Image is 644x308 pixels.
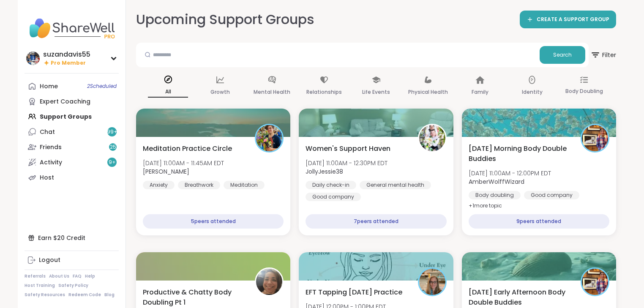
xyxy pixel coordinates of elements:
[360,181,431,189] div: General mental health
[25,170,119,185] a: Host
[469,144,571,164] span: [DATE] Morning Body Double Buddies
[68,292,101,298] a: Redeem Code
[522,87,543,97] p: Identity
[40,174,54,182] div: Host
[306,87,342,97] p: Relationships
[178,181,220,189] div: Breathwork
[306,287,402,297] span: EFT Tapping [DATE] Practice
[25,14,119,43] img: ShareWell Nav Logo
[25,94,119,109] a: Expert Coaching
[136,10,314,29] h2: Upcoming Support Groups
[540,46,585,64] button: Search
[25,292,65,298] a: Safety Resources
[565,86,603,96] p: Body Doubling
[25,124,119,139] a: Chat99+
[25,253,119,268] a: Logout
[256,269,282,295] img: Monica2025
[39,256,60,264] div: Logout
[419,125,445,151] img: JollyJessie38
[306,214,446,229] div: 7 peers attended
[143,144,232,154] span: Meditation Practice Circle
[419,269,445,295] img: Jill_B_Gratitude
[25,283,55,289] a: Host Training
[254,87,290,97] p: Mental Health
[104,292,115,298] a: Blog
[143,159,224,167] span: [DATE] 11:00AM - 11:45AM EDT
[590,45,616,65] span: Filter
[143,181,175,189] div: Anxiety
[469,191,521,199] div: Body doubling
[143,287,246,308] span: Productive & Chatty Body Doubling Pt 1
[40,158,62,167] div: Activity
[73,273,82,279] a: FAQ
[110,144,116,151] span: 25
[25,155,119,170] a: Activity9+
[306,181,356,189] div: Daily check-in
[40,98,90,106] div: Expert Coaching
[537,16,609,23] span: CREATE A SUPPORT GROUP
[520,11,616,28] a: CREATE A SUPPORT GROUP
[256,125,282,151] img: Nicholas
[590,43,616,67] button: Filter
[43,50,90,59] div: suzandavis55
[210,87,230,97] p: Growth
[85,273,95,279] a: Help
[143,167,189,176] b: [PERSON_NAME]
[362,87,390,97] p: Life Events
[469,177,524,186] b: AmberWolffWizard
[87,83,117,90] span: 2 Scheduled
[49,273,69,279] a: About Us
[107,128,117,136] span: 99 +
[26,52,40,65] img: suzandavis55
[25,79,119,94] a: Home2Scheduled
[472,87,488,97] p: Family
[408,87,448,97] p: Physical Health
[58,283,88,289] a: Safety Policy
[40,82,58,91] div: Home
[25,139,119,155] a: Friends25
[25,230,119,245] div: Earn $20 Credit
[224,181,265,189] div: Meditation
[40,128,55,136] div: Chat
[582,125,608,151] img: AmberWolffWizard
[553,51,572,59] span: Search
[469,214,609,229] div: 9 peers attended
[25,273,46,279] a: Referrals
[143,214,284,229] div: 5 peers attended
[306,159,387,167] span: [DATE] 11:00AM - 12:30PM EDT
[469,169,551,177] span: [DATE] 11:00AM - 12:00PM EDT
[524,191,579,199] div: Good company
[40,143,62,152] div: Friends
[306,144,390,154] span: Women's Support Haven
[148,87,188,98] p: All
[306,193,361,201] div: Good company
[469,287,571,308] span: [DATE] Early Afternoon Body Double Buddies
[582,269,608,295] img: AmberWolffWizard
[51,60,86,67] span: Pro Member
[109,159,116,166] span: 9 +
[306,167,343,176] b: JollyJessie38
